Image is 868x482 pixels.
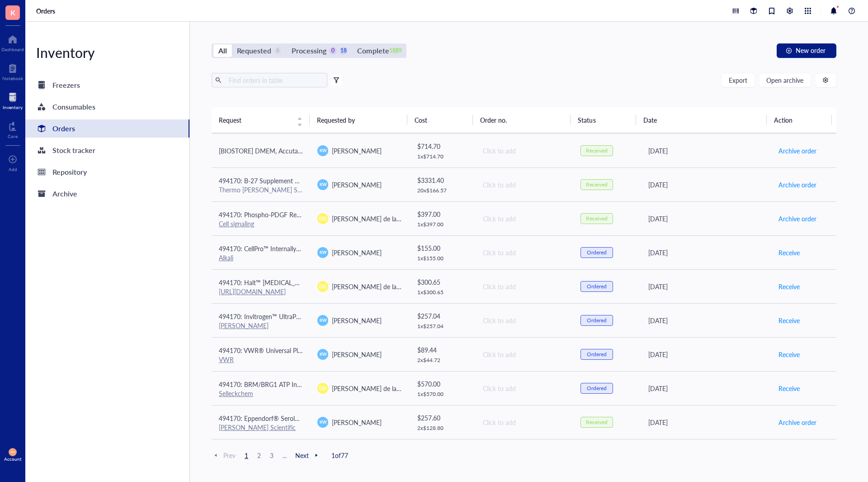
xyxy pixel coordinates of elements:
[417,425,468,432] div: 2 x $ 128.80
[332,282,448,291] span: [PERSON_NAME] de la [PERSON_NAME]
[648,282,764,291] div: [DATE]
[417,413,468,423] div: $ 257.60
[778,146,816,156] span: Archive order
[778,279,800,294] button: Receive
[319,249,326,256] span: KW
[219,210,420,219] span: 494170: Phospho-PDGF Receptor α (Tyr754) (23B2) Rabbit mAb #2992
[219,389,253,398] a: Selleckchem
[319,148,326,154] span: KW
[587,249,607,256] div: Ordered
[25,119,189,138] a: Orders
[475,303,573,337] td: Click to add
[648,349,764,359] div: [DATE]
[417,345,468,355] div: $ 89.44
[329,47,337,55] div: 0
[3,105,23,110] div: Inventory
[25,163,189,181] a: Repository
[1,47,24,52] div: Dashboard
[777,43,836,58] button: New order
[475,201,573,235] td: Click to add
[332,180,382,189] span: [PERSON_NAME]
[219,423,296,432] a: [PERSON_NAME] Scientific
[52,100,95,113] div: Consumables
[483,383,566,393] div: Click to add
[219,186,303,194] div: Thermo [PERSON_NAME] Scientific
[332,418,382,427] span: [PERSON_NAME]
[417,209,468,219] div: $ 397.00
[483,417,566,427] div: Click to add
[36,7,57,15] a: Orders
[648,180,764,190] div: [DATE]
[729,76,747,84] span: Export
[52,144,95,157] div: Stock tracker
[778,313,800,328] button: Receive
[417,141,468,151] div: $ 714.70
[407,107,472,133] th: Cost
[648,417,764,427] div: [DATE]
[219,414,694,423] span: 494170: Eppendorf® Serological Pipets, Eppendorf® Serological Pipets, Capacity=25 mL, Color Code=...
[219,253,233,262] a: Alkali
[2,61,23,81] a: Notebook
[778,248,800,258] span: Receive
[587,351,607,358] div: Ordered
[218,44,227,57] div: All
[319,385,326,392] span: DD
[483,180,566,190] div: Click to add
[319,317,326,324] span: KW
[219,219,254,228] a: Cell signaling
[254,451,264,459] span: 2
[10,7,15,18] span: K
[340,47,347,55] div: 18
[417,153,468,160] div: 1 x $ 714.70
[475,405,573,439] td: Click to add
[417,311,468,321] div: $ 257.04
[648,146,764,156] div: [DATE]
[778,211,817,226] button: Archive order
[212,451,236,459] span: Prev
[483,146,566,156] div: Click to add
[417,277,468,287] div: $ 300.65
[475,371,573,405] td: Click to add
[219,278,432,287] span: 494170: Halt™ [MEDICAL_DATA] and Phosphatase Inhibitor Cocktail (100X)
[587,385,607,392] div: Ordered
[587,317,607,324] div: Ordered
[778,347,800,362] button: Receive
[483,282,566,291] div: Click to add
[219,115,292,125] span: Request
[475,337,573,371] td: Click to add
[417,221,468,228] div: 1 x $ 397.00
[483,349,566,359] div: Click to add
[212,43,406,58] div: segmented control
[648,383,764,393] div: [DATE]
[52,187,77,200] div: Archive
[475,269,573,303] td: Click to add
[417,323,468,330] div: 1 x $ 257.04
[475,235,573,269] td: Click to add
[219,244,370,253] span: 494170: CellPro™ Internally Threaded Cryovials 2.0mL
[219,312,444,321] span: 494170: Invitrogen™ UltraPure™ DNase/RNase-Free Distilled Water (10x500mL)
[778,417,816,427] span: Archive order
[483,248,566,258] div: Click to add
[357,44,389,57] div: Complete
[241,451,252,459] span: 1
[475,167,573,201] td: Click to add
[332,350,382,359] span: [PERSON_NAME]
[219,176,354,185] span: 494170: B-27 Supplement Minus Vitamin A 50X
[2,76,23,81] div: Notebook
[586,419,608,426] div: Received
[475,134,573,167] td: Click to add
[274,47,282,55] div: 6
[417,255,468,262] div: 1 x $ 155.00
[332,214,448,223] span: [PERSON_NAME] de la [PERSON_NAME]
[417,175,468,185] div: $ 3331.40
[212,107,310,133] th: Request
[4,456,22,462] div: Account
[778,180,816,190] span: Archive order
[266,451,277,459] span: 3
[417,187,468,194] div: 20 x $ 166.57
[295,451,321,459] span: Next
[237,44,271,57] div: Requested
[219,321,269,330] a: [PERSON_NAME]
[332,384,448,393] span: [PERSON_NAME] de la [PERSON_NAME]
[225,73,324,87] input: Find orders in table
